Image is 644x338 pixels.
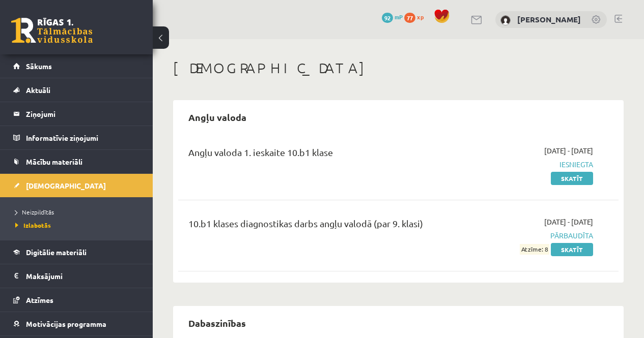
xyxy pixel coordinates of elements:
span: Sākums [26,62,52,71]
a: Ziņojumi [13,102,140,126]
span: Atzīme: 8 [520,244,549,255]
span: [DEMOGRAPHIC_DATA] [26,181,106,190]
a: Atzīmes [13,288,140,312]
a: [PERSON_NAME] [517,14,581,24]
legend: Maksājumi [26,264,140,288]
h2: Dabaszinības [178,311,256,335]
a: Informatīvie ziņojumi [13,126,140,149]
a: Neizpildītās [15,207,143,217]
span: Atzīmes [26,295,53,304]
a: Rīgas 1. Tālmācības vidusskola [11,18,93,43]
span: [DATE] - [DATE] [544,217,593,227]
a: Izlabotās [15,221,143,230]
div: 10.b1 klases diagnostikas darbs angļu valodā (par 9. klasi) [188,217,453,235]
span: Pārbaudīta [468,230,593,241]
h1: [DEMOGRAPHIC_DATA] [173,59,624,77]
legend: Informatīvie ziņojumi [26,126,140,149]
span: Izlabotās [15,221,51,229]
a: Skatīt [551,172,593,185]
span: Iesniegta [468,159,593,170]
div: Angļu valoda 1. ieskaite 10.b1 klase [188,145,453,164]
span: Motivācijas programma [26,319,106,328]
legend: Ziņojumi [26,102,140,126]
span: Mācību materiāli [26,157,82,166]
a: [DEMOGRAPHIC_DATA] [13,174,140,197]
span: xp [417,13,424,21]
a: Mācību materiāli [13,150,140,173]
a: Motivācijas programma [13,312,140,335]
a: Sākums [13,54,140,78]
span: mP [395,13,403,21]
h2: Angļu valoda [178,105,257,129]
span: Aktuāli [26,85,50,95]
a: 77 xp [404,13,429,21]
a: Maksājumi [13,264,140,288]
a: 92 mP [382,13,403,21]
span: 92 [382,13,393,23]
a: Aktuāli [13,78,140,102]
img: Elīna Freimane [500,15,511,25]
span: 77 [404,13,415,23]
span: Neizpildītās [15,208,54,216]
a: Skatīt [551,243,593,256]
a: Digitālie materiāli [13,240,140,264]
span: Digitālie materiāli [26,248,87,257]
span: [DATE] - [DATE] [544,145,593,156]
